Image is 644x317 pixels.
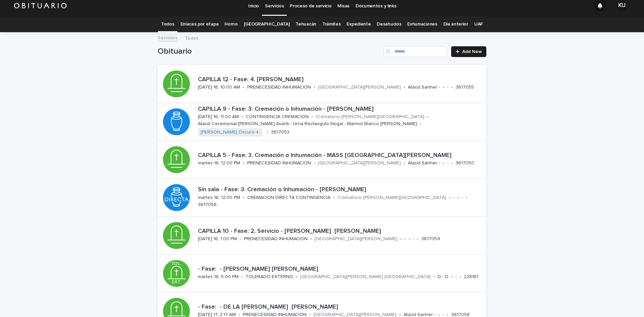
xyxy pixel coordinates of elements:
p: - [413,236,414,242]
p: 3617050 [455,160,474,166]
p: • [420,121,421,127]
p: • [460,274,461,280]
a: Tehuacán [296,16,316,32]
p: • [443,85,444,90]
p: PRENECESIDAD INHUMACION [244,236,308,242]
p: martes 16, 12:00 PM [198,160,240,166]
p: CAPILLA 12 - Fase: 4. [PERSON_NAME] [198,76,484,84]
div: KU [616,0,627,11]
p: • [314,160,315,166]
p: Ataúd Sanher - [408,160,440,166]
p: • [404,85,405,90]
p: Ataúd Sanher - [408,85,440,90]
p: • [451,85,453,90]
p: Sin sala - Fase: 3. Cremación o Inhumación - [PERSON_NAME] [198,186,484,194]
p: 3617053 [271,129,289,135]
p: [GEOGRAPHIC_DATA][PERSON_NAME] [GEOGRAPHIC_DATA] [300,274,431,280]
p: CAPILLA 9 - Fase: 3. Cremación o Inhumación - [PERSON_NAME] [198,106,484,113]
span: Add New [462,49,482,54]
a: - Fase: - [PERSON_NAME] [PERSON_NAME]martes 16, 5:00 PM•TOLERADO EXTERNO•[GEOGRAPHIC_DATA][PERSON... [158,255,486,293]
p: • [314,85,315,90]
p: - [447,160,448,166]
a: [PERSON_NAME] Oscuro-4- [201,129,260,135]
p: 3617055 [455,85,474,90]
p: Todos [185,34,199,41]
a: UAF [474,16,483,32]
p: [DATE] 16, 11:00 AM [198,114,239,120]
p: CREMACION DIRECTA CONTINGENCIA [247,195,330,201]
a: Enlaces por etapa [180,16,219,32]
p: • [333,195,335,201]
p: • [466,195,467,201]
p: [GEOGRAPHIC_DATA][PERSON_NAME] [315,236,397,242]
p: 3617054 [421,236,440,242]
p: • [296,274,298,280]
p: • [241,274,243,280]
p: • [243,160,245,166]
a: Add New [451,46,486,57]
a: Sin sala - Fase: 3. Cremación o Inhumación - [PERSON_NAME]martes 16, 12:00 PM•CREMACION DIRECTA C... [158,179,486,217]
p: Crematorio [PERSON_NAME][GEOGRAPHIC_DATA] [316,114,424,120]
p: Ataúd Ceremonial [PERSON_NAME] Avanti - Urna Rectangulo Nogal - Marmol Blanco [PERSON_NAME] [198,121,417,127]
p: - [405,236,406,242]
p: PRENECESIDAD INHUMACION [247,85,311,90]
p: CAPILLA 10 - Fase: 2. Servicio - [PERSON_NAME] [PERSON_NAME] [198,228,484,235]
p: [GEOGRAPHIC_DATA][PERSON_NAME] [318,160,401,166]
a: CAPILLA 12 - Fase: 4. [PERSON_NAME][DATE] 16, 10:00 AM•PRENECESIDAD INHUMACION•[GEOGRAPHIC_DATA][... [158,65,486,103]
p: CAPILLA 5 - Fase: 3. Cremación o Inhumación - MASS [GEOGRAPHIC_DATA][PERSON_NAME] [198,152,484,159]
p: • [267,129,268,135]
p: • [310,236,312,242]
p: PRENECESIDAD INHUMACION [247,160,311,166]
p: • [404,160,405,166]
p: D - D [438,274,448,280]
p: • [433,274,435,280]
a: Exhumaciones [407,16,437,32]
p: 228161 [464,274,478,280]
p: • [400,236,402,242]
p: [DATE] 16, 1:00 PM [198,236,237,242]
p: • [409,236,410,242]
p: • [243,85,245,90]
p: 3617056 [198,202,217,208]
p: • [457,195,459,201]
h1: Obituario [158,47,381,56]
a: Día anterior [443,16,468,32]
p: - [447,85,448,90]
p: - Fase: - [PERSON_NAME] [PERSON_NAME] [198,266,484,273]
p: • [311,114,313,120]
a: CAPILLA 10 - Fase: 2. Servicio - [PERSON_NAME] [PERSON_NAME][DATE] 16, 1:00 PM•PRENECESIDAD INHUM... [158,217,486,255]
p: Crematorio [PERSON_NAME][GEOGRAPHIC_DATA] [337,195,446,201]
p: • [427,114,429,120]
p: martes 16, 12:00 PM [198,195,240,201]
p: • [449,195,450,201]
p: • [443,160,444,166]
a: CAPILLA 9 - Fase: 3. Cremación o Inhumación - [PERSON_NAME][DATE] 16, 11:00 AM•CONTINGENCIA CREMA... [158,103,486,141]
a: CAPILLA 5 - Fase: 3. Cremación o Inhumación - MASS [GEOGRAPHIC_DATA][PERSON_NAME]martes 16, 12:00... [158,141,486,179]
p: TOLERADO EXTERNO [246,274,293,280]
p: • [451,274,453,280]
a: Desahucios [377,16,401,32]
p: - [453,195,454,201]
p: • [451,160,453,166]
a: Trámites [322,16,341,32]
a: Expediente [346,16,371,32]
a: Servicios [158,34,177,41]
a: Todos [161,16,174,32]
p: • [243,195,245,201]
p: - [455,274,457,280]
p: martes 16, 5:00 PM [198,274,238,280]
p: • [417,236,419,242]
p: [GEOGRAPHIC_DATA][PERSON_NAME] [318,85,401,90]
p: [DATE] 16, 10:00 AM [198,85,240,90]
a: Horno [224,16,237,32]
p: - [462,195,463,201]
a: [GEOGRAPHIC_DATA] [244,16,290,32]
p: - Fase: - DE LA [PERSON_NAME] [PERSON_NAME] [198,304,484,311]
p: • [241,114,243,120]
p: CONTINGENCIA CREMACION [246,114,309,120]
input: Search [383,46,447,57]
p: • [239,236,241,242]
